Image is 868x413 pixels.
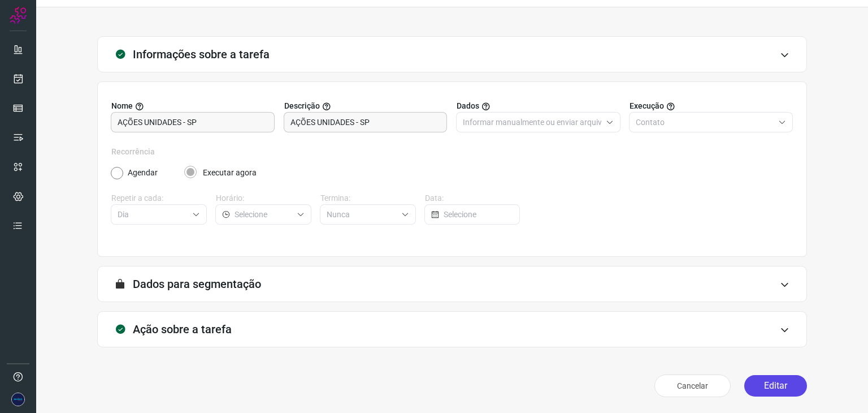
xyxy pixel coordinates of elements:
input: Selecione [327,205,397,224]
button: Cancelar [654,375,731,397]
label: Recorrência [111,146,793,158]
input: Digite o nome para a sua tarefa. [118,113,268,132]
input: Selecione [444,205,513,224]
span: Descrição [284,100,320,112]
label: Executar agora [203,167,257,179]
span: Dados [457,100,479,112]
input: Forneça uma breve descrição da sua tarefa. [290,113,441,132]
h3: Ação sobre a tarefa [133,322,232,336]
img: Logo [10,7,27,24]
img: 22969f4982dabb06060fe5952c18b817.JPG [11,393,25,406]
input: Selecione [118,205,188,224]
label: Termina: [320,192,416,204]
label: Horário: [216,192,311,204]
h3: Dados para segmentação [133,277,261,291]
label: Data: [425,192,520,204]
button: Editar [744,375,807,397]
label: Repetir a cada: [111,192,207,204]
input: Selecione o tipo de envio [463,113,601,132]
span: Execução [630,100,664,112]
input: Selecione o tipo de envio [636,113,774,132]
label: Agendar [128,167,158,179]
span: Nome [111,100,133,112]
h3: Informações sobre a tarefa [133,48,270,61]
input: Selecione [235,205,292,224]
